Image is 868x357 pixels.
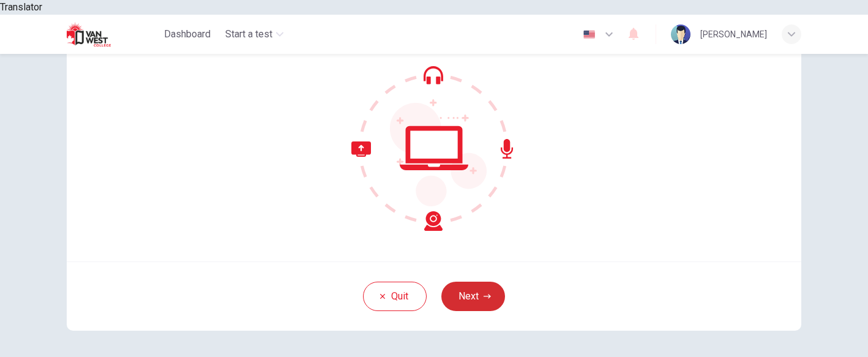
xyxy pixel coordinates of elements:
[225,27,272,42] span: Start a test
[582,30,597,39] img: en
[67,22,159,47] a: Van West logo
[67,22,131,47] img: Van West logo
[164,27,211,42] span: Dashboard
[671,24,690,44] img: Profile picture
[220,23,288,45] button: Start a test
[363,282,427,311] button: Quit
[159,23,215,45] button: Dashboard
[441,282,505,311] button: Next
[700,27,767,42] div: [PERSON_NAME]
